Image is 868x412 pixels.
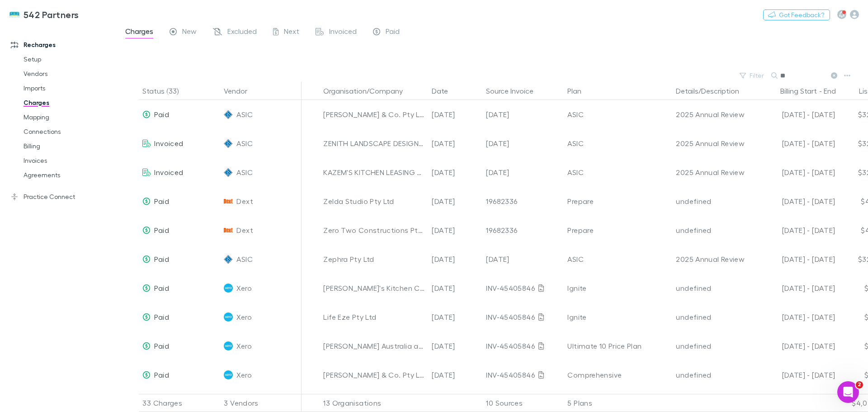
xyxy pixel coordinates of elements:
[486,82,544,100] button: Source Invoice
[757,82,845,100] div: -
[14,81,122,95] a: Imports
[757,100,835,129] div: [DATE] - [DATE]
[567,82,592,100] button: Plan
[757,129,835,158] div: [DATE] - [DATE]
[236,274,251,303] span: Xero
[837,381,859,403] iframe: Intercom live chat
[432,82,459,100] button: Date
[236,245,252,274] span: ASIC
[323,331,425,360] div: [PERSON_NAME] Australia and New Zealand Pty Ltd
[236,158,252,187] span: ASIC
[14,168,122,182] a: Agreements
[676,303,750,331] div: undefined
[428,158,482,187] div: [DATE]
[486,274,560,303] div: INV-45405846
[224,255,233,264] img: ASIC's Logo
[220,394,302,412] div: 3 Vendors
[676,129,750,158] div: 2025 Annual Review
[14,124,122,139] a: Connections
[486,360,560,389] div: INV-45405846
[227,27,257,38] span: Excluded
[567,245,669,274] div: ASIC
[323,187,425,216] div: Zelda Studio Pty Ltd
[139,394,220,412] div: 33 Charges
[428,100,482,129] div: [DATE]
[676,82,750,100] button: Details/Description
[856,381,863,388] span: 2
[236,129,252,158] span: ASIC
[567,360,669,389] div: Comprehensive
[224,139,233,148] img: ASIC's Logo
[486,245,560,274] div: [DATE]
[14,153,122,168] a: Invoices
[236,303,251,331] span: Xero
[567,187,669,216] div: Prepare
[757,331,835,360] div: [DATE] - [DATE]
[224,168,233,177] img: ASIC's Logo
[9,9,20,20] img: 542 Partners's Logo
[323,360,425,389] div: [PERSON_NAME] & Co. Pty Ltd
[757,158,835,187] div: [DATE] - [DATE]
[224,110,233,119] img: ASIC's Logo
[757,245,835,274] div: [DATE] - [DATE]
[125,27,153,38] span: Charges
[323,303,425,331] div: Life Eze Pty Ltd
[486,129,560,158] div: [DATE]
[564,394,672,412] div: 5 Plans
[486,216,560,245] div: 19682336
[780,82,817,100] button: Billing Start
[323,216,425,245] div: Zero Two Constructions Pty Ltd
[428,187,482,216] div: [DATE]
[757,187,835,216] div: [DATE] - [DATE]
[567,100,669,129] div: ASIC
[224,82,258,100] button: Vendor
[567,303,669,331] div: Ignite
[24,9,79,20] h3: 542 Partners
[14,95,122,110] a: Charges
[14,139,122,153] a: Billing
[236,216,253,245] span: Dext
[567,331,669,360] div: Ultimate 10 Price Plan
[428,274,482,303] div: [DATE]
[224,341,233,350] img: Xero's Logo
[142,82,189,100] button: Status (33)
[323,245,425,274] div: Zephra Pty Ltd
[284,27,299,38] span: Next
[757,216,835,245] div: [DATE] - [DATE]
[567,216,669,245] div: Prepare
[428,129,482,158] div: [DATE]
[567,274,669,303] div: Ignite
[676,216,750,245] div: undefined
[224,197,233,206] img: Dext's Logo
[323,100,425,129] div: [PERSON_NAME] & Co. Pty Ltd
[757,360,835,389] div: [DATE] - [DATE]
[567,158,669,187] div: ASIC
[323,82,414,100] button: Organisation/Company
[323,129,425,158] div: ZENITH LANDSCAPE DESIGNS PTY LTD
[482,394,564,412] div: 10 Sources
[676,100,750,129] div: 2025 Annual Review
[154,197,169,205] span: Paid
[323,274,425,303] div: [PERSON_NAME]'s Kitchen Camden Pty Ltd
[154,284,169,292] span: Paid
[224,226,233,235] img: Dext's Logo
[154,255,169,263] span: Paid
[486,331,560,360] div: INV-45405846
[486,187,560,216] div: 19682336
[676,331,750,360] div: undefined
[676,245,750,274] div: 2025 Annual Review
[182,27,197,38] span: New
[236,100,252,129] span: ASIC
[323,158,425,187] div: KAZEM'S KITCHEN LEASING PTY LTD
[486,158,560,187] div: [DATE]
[428,245,482,274] div: [DATE]
[14,110,122,124] a: Mapping
[224,370,233,379] img: Xero's Logo
[757,303,835,331] div: [DATE] - [DATE]
[154,313,169,321] span: Paid
[763,9,830,20] button: Got Feedback?
[2,38,122,52] a: Recharges
[486,303,560,331] div: INV-45405846
[224,284,233,293] img: Xero's Logo
[320,394,428,412] div: 13 Organisations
